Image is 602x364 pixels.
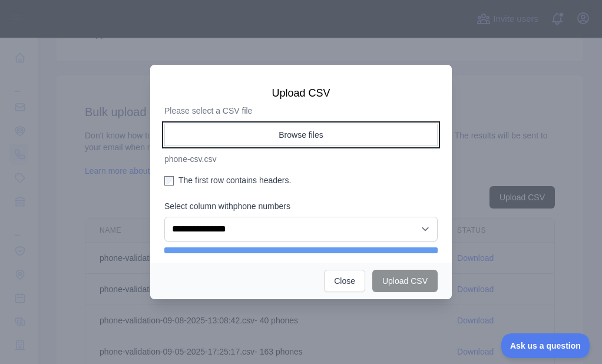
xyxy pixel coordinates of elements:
iframe: Toggle Customer Support [501,333,590,358]
h3: Upload CSV [164,86,438,100]
button: Upload CSV [372,270,438,292]
label: The first row contains headers. [164,174,438,186]
label: Select column with phone numbers [164,200,438,212]
p: Please select a CSV file [164,105,438,117]
p: phone-csv.csv [164,153,438,165]
button: Browse files [164,124,438,146]
input: The first row contains headers. [164,176,174,186]
button: Close [324,270,365,292]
